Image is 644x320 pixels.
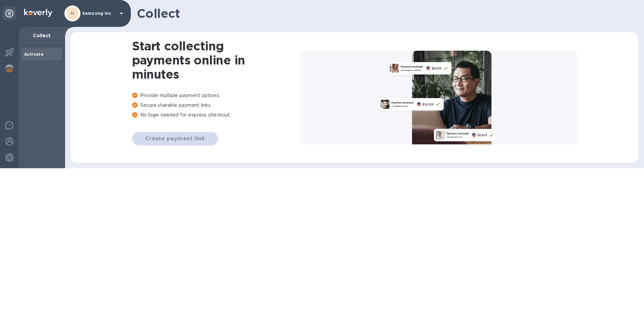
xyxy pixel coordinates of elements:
[24,32,60,39] p: Collect
[132,92,300,99] p: Provide multiple payment options.
[132,111,300,119] p: No login needed for express checkout.
[24,9,52,17] img: Logo
[82,11,116,16] p: Samzong inc
[132,39,300,81] h1: Start collecting payments online in minutes
[132,102,300,109] p: Secure sharable payment links.
[137,6,633,20] h1: Collect
[3,7,16,20] div: Unpin categories
[70,11,75,16] b: SI
[24,52,44,57] b: Activate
